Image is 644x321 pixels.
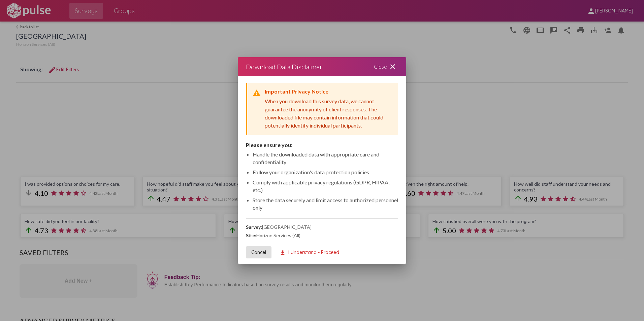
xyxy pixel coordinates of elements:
[265,97,393,130] div: When you download this survey data, we cannot guarantee the anonymity of client responses. The do...
[253,169,398,176] li: Follow your organization's data protection policies
[265,88,393,95] div: Important Privacy Notice
[253,89,261,97] mat-icon: warning
[246,233,256,238] strong: Site:
[389,63,397,71] mat-icon: close
[366,57,406,76] div: Close
[246,61,322,72] div: Download Data Disclaimer
[280,249,339,255] span: I Understand - Proceed
[274,246,345,258] button: I Understand - Proceed
[246,224,398,230] div: [GEOGRAPHIC_DATA]
[253,179,398,194] li: Comply with applicable privacy regulations (GDPR, HIPAA, etc.)
[246,142,398,148] div: Please ensure you:
[246,224,262,230] strong: Survey:
[253,151,398,166] li: Handle the downloaded data with appropriate care and confidentiality
[246,233,398,238] div: Horizon Services (All)
[280,250,286,256] mat-icon: download
[253,197,398,212] li: Store the data securely and limit access to authorized personnel only
[246,246,271,258] button: Cancel
[251,249,266,255] span: Cancel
